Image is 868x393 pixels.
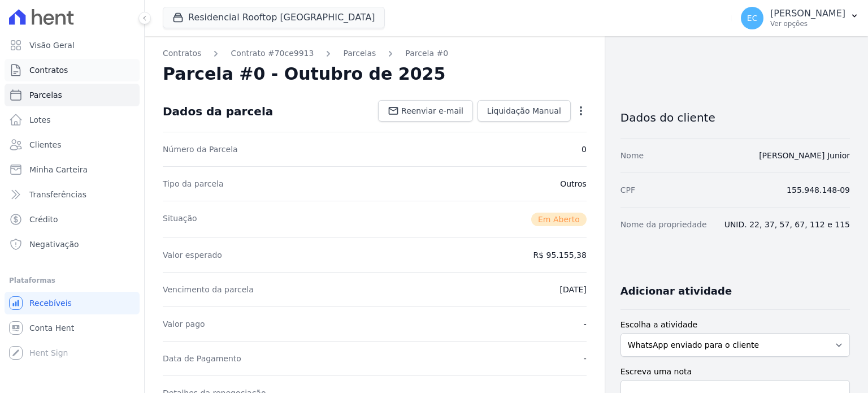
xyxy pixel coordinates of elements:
[401,105,463,116] span: Reenviar e-mail
[163,105,273,118] div: Dados da parcela
[584,353,587,364] dd: -
[559,284,586,295] dd: [DATE]
[533,249,587,261] dd: R$ 95.155,38
[787,184,850,196] dd: 155.948.148-09
[29,164,88,175] span: Minha Carteira
[163,353,241,364] dt: Data de Pagamento
[620,366,850,378] label: Escreva uma nota
[581,144,587,155] dd: 0
[163,64,445,84] h2: Parcela #0 - Outubro de 2025
[5,183,140,206] a: Transferências
[5,84,140,106] a: Parcelas
[378,100,473,122] a: Reenviar e-mail
[163,249,222,261] dt: Valor esperado
[620,219,707,230] dt: Nome da propriedade
[163,213,197,226] dt: Situação
[163,178,224,189] dt: Tipo da parcela
[5,59,140,81] a: Contratos
[747,14,758,22] span: EC
[620,284,732,298] h3: Adicionar atividade
[620,184,635,196] dt: CPF
[163,47,587,59] nav: Breadcrumb
[163,7,385,28] button: Residencial Rooftop [GEOGRAPHIC_DATA]
[29,89,62,101] span: Parcelas
[620,111,850,124] h3: Dados do cliente
[531,213,587,226] span: Em Aberto
[770,19,845,28] p: Ver opções
[405,47,448,59] a: Parcela #0
[29,139,61,150] span: Clientes
[5,109,140,131] a: Lotes
[732,2,868,34] button: EC [PERSON_NAME] Ver opções
[584,318,587,330] dd: -
[29,214,58,225] span: Crédito
[29,114,51,126] span: Lotes
[759,151,850,160] a: [PERSON_NAME] Junior
[770,8,845,19] p: [PERSON_NAME]
[29,297,72,309] span: Recebíveis
[5,292,140,314] a: Recebíveis
[560,178,587,189] dd: Outros
[163,47,201,59] a: Contratos
[231,47,314,59] a: Contrato #70ce9913
[5,233,140,256] a: Negativação
[620,150,644,161] dt: Nome
[343,47,376,59] a: Parcelas
[29,239,79,250] span: Negativação
[29,189,86,200] span: Transferências
[487,105,561,116] span: Liquidação Manual
[9,274,135,287] div: Plataformas
[5,208,140,231] a: Crédito
[5,133,140,156] a: Clientes
[620,319,850,331] label: Escolha a atividade
[163,284,254,295] dt: Vencimento da parcela
[163,144,238,155] dt: Número da Parcela
[5,317,140,339] a: Conta Hent
[163,318,205,330] dt: Valor pago
[29,322,74,334] span: Conta Hent
[478,100,571,122] a: Liquidação Manual
[29,40,75,51] span: Visão Geral
[5,158,140,181] a: Minha Carteira
[5,34,140,57] a: Visão Geral
[29,64,68,76] span: Contratos
[724,219,850,230] dd: UNID. 22, 37, 57, 67, 112 e 115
